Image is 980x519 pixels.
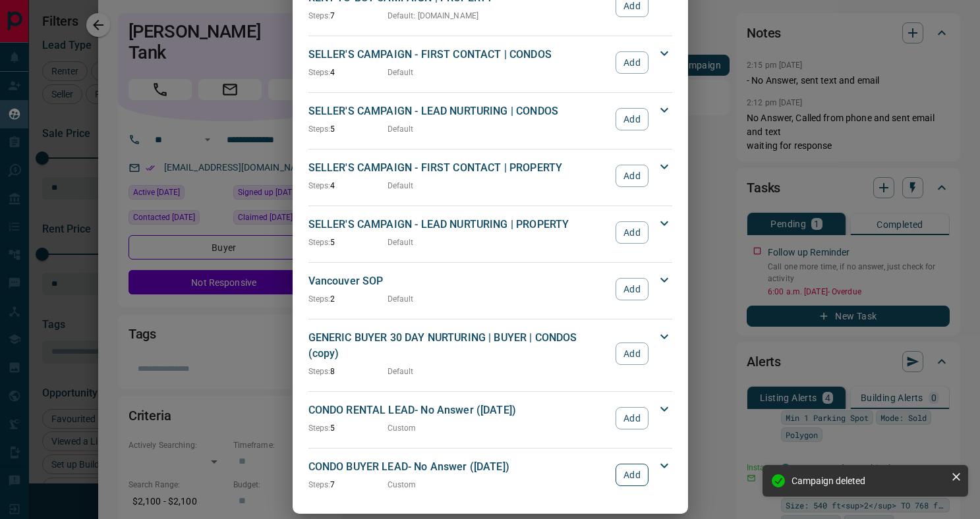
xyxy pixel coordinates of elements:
[388,180,414,192] p: Default
[308,67,388,78] p: 4
[308,479,388,491] p: 7
[308,366,388,377] p: 8
[388,10,479,22] p: Default : [DOMAIN_NAME]
[308,236,388,248] p: 5
[308,456,672,493] div: CONDO BUYER LEAD- No Answer ([DATE])Steps:7CustomAdd
[616,51,648,74] button: Add
[308,103,610,119] p: SELLER'S CAMPAIGN - LEAD NURTURING | CONDOS
[308,11,331,20] span: Steps:
[792,476,946,486] div: Campaign deleted
[616,407,648,429] button: Add
[388,123,414,135] p: Default
[308,422,388,434] p: 5
[308,124,331,134] span: Steps:
[308,180,388,192] p: 4
[308,123,388,135] p: 5
[308,10,388,22] p: 7
[616,342,648,365] button: Add
[308,47,610,63] p: SELLER'S CAMPAIGN - FIRST CONTACT | CONDOS
[388,293,414,305] p: Default
[616,165,648,187] button: Add
[308,68,331,77] span: Steps:
[388,479,417,491] p: Custom
[308,101,672,138] div: SELLER'S CAMPAIGN - LEAD NURTURING | CONDOSSteps:5DefaultAdd
[388,236,414,248] p: Default
[308,423,331,433] span: Steps:
[308,44,672,81] div: SELLER'S CAMPAIGN - FIRST CONTACT | CONDOSSteps:4DefaultAdd
[308,157,672,194] div: SELLER'S CAMPAIGN - FIRST CONTACT | PROPERTYSteps:4DefaultAdd
[616,278,648,300] button: Add
[308,459,610,475] p: CONDO BUYER LEAD- No Answer ([DATE])
[308,400,672,437] div: CONDO RENTAL LEAD- No Answer ([DATE])Steps:5CustomAdd
[308,273,610,289] p: Vancouver SOP
[308,181,331,190] span: Steps:
[308,217,610,232] p: SELLER'S CAMPAIGN - LEAD NURTURING | PROPERTY
[616,464,648,486] button: Add
[308,160,610,176] p: SELLER'S CAMPAIGN - FIRST CONTACT | PROPERTY
[308,294,331,304] span: Steps:
[388,422,417,434] p: Custom
[308,327,672,380] div: GENERIC BUYER 30 DAY NURTURING | BUYER | CONDOS (copy)Steps:8DefaultAdd
[308,214,672,251] div: SELLER'S CAMPAIGN - LEAD NURTURING | PROPERTYSteps:5DefaultAdd
[308,271,672,308] div: Vancouver SOPSteps:2DefaultAdd
[616,221,648,244] button: Add
[308,238,331,247] span: Steps:
[388,366,414,377] p: Default
[308,293,388,305] p: 2
[308,367,331,376] span: Steps:
[308,480,331,489] span: Steps:
[388,67,414,78] p: Default
[308,402,610,418] p: CONDO RENTAL LEAD- No Answer ([DATE])
[616,108,648,130] button: Add
[308,330,610,362] p: GENERIC BUYER 30 DAY NURTURING | BUYER | CONDOS (copy)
